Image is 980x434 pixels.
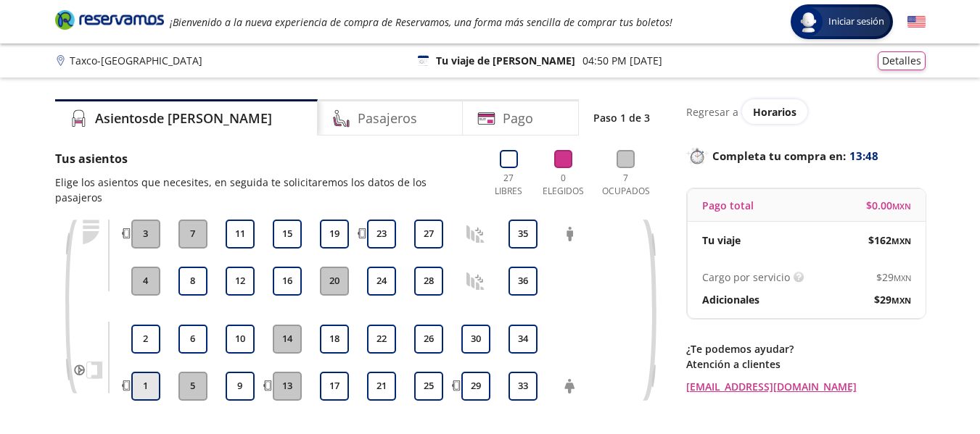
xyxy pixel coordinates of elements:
[892,201,911,212] small: MXN
[131,372,160,401] button: 1
[686,146,926,166] p: Completa tu compra en :
[503,109,533,128] h4: Pago
[273,325,302,354] button: 14
[170,15,672,29] em: ¡Bienvenido a la nueva experiencia de compra de Reservamos, una forma más sencilla de comprar tus...
[70,53,202,68] p: Taxco - [GEOGRAPHIC_DATA]
[178,325,207,354] button: 6
[686,356,926,372] p: Atención a clientes
[489,172,529,198] p: 27 Libres
[702,198,754,213] p: Pago total
[896,350,965,420] iframe: Messagebird Livechat Widget
[367,220,396,249] button: 23
[95,109,272,128] h4: Asientos de [PERSON_NAME]
[226,267,255,296] button: 12
[686,104,738,120] p: Regresar a
[358,109,417,128] h4: Pasajeros
[753,105,796,119] span: Horarios
[508,372,538,401] button: 33
[414,220,443,249] button: 27
[702,270,790,285] p: Cargo por servicio
[702,292,759,307] p: Adicionales
[461,325,490,354] button: 30
[686,99,926,124] div: Regresar a ver horarios
[131,220,160,249] button: 3
[226,372,255,401] button: 9
[367,325,396,354] button: 22
[876,270,911,285] span: $ 29
[273,220,302,249] button: 15
[55,175,474,205] p: Elige los asientos que necesites, en seguida te solicitaremos los datos de los pasajeros
[55,9,164,30] i: Brand Logo
[582,53,662,68] p: 04:50 PM [DATE]
[866,198,911,213] span: $ 0.00
[320,267,349,296] button: 20
[414,267,443,296] button: 28
[508,267,538,296] button: 36
[702,233,741,248] p: Tu viaje
[907,13,926,31] button: English
[849,148,878,164] span: 13:48
[436,53,575,68] p: Tu viaje de [PERSON_NAME]
[273,267,302,296] button: 16
[273,372,302,401] button: 13
[508,220,538,249] button: 35
[508,325,538,354] button: 34
[178,372,207,401] button: 5
[894,272,911,283] small: MXN
[178,267,207,296] button: 8
[320,325,349,354] button: 18
[320,372,349,401] button: 17
[892,295,911,306] small: MXN
[320,220,349,249] button: 19
[131,267,160,296] button: 4
[686,379,926,394] a: [EMAIL_ADDRESS][DOMAIN_NAME]
[226,220,255,249] button: 11
[367,372,396,401] button: 21
[414,325,443,354] button: 26
[539,172,588,198] p: 0 Elegidos
[131,325,160,354] button: 2
[55,9,164,35] a: Brand Logo
[461,372,490,401] button: 29
[414,372,443,401] button: 25
[178,220,207,249] button: 7
[226,325,255,354] button: 10
[55,150,474,167] p: Tus asientos
[598,172,654,198] p: 7 Ocupados
[686,341,926,356] p: ¿Te podemos ayudar?
[367,267,396,296] button: 24
[874,292,911,307] span: $ 29
[823,14,890,29] span: Iniciar sesión
[892,235,911,246] small: MXN
[878,51,926,70] button: Detalles
[593,110,650,125] p: Paso 1 de 3
[868,233,911,248] span: $ 162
